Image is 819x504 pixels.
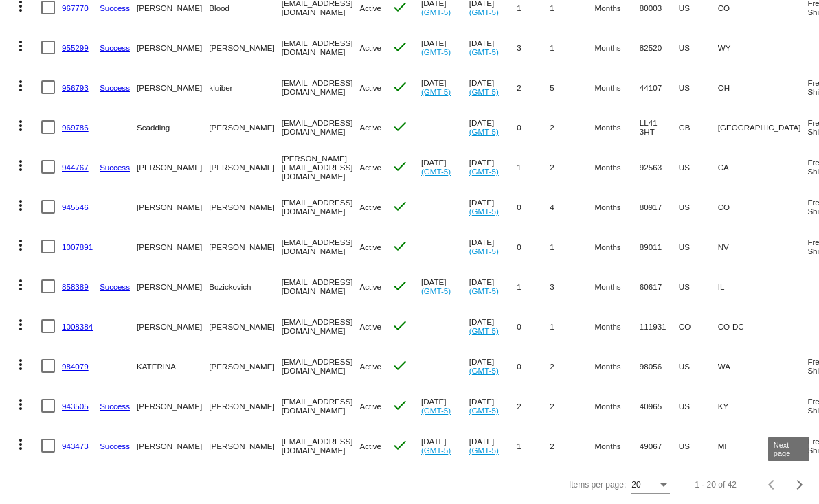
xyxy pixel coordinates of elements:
a: 967770 [62,3,89,12]
mat-icon: check [392,397,408,413]
mat-cell: US [679,426,718,466]
mat-cell: NV [718,227,808,266]
mat-cell: [EMAIL_ADDRESS][DOMAIN_NAME] [282,27,360,67]
mat-icon: check [392,357,408,374]
mat-cell: 1 [517,266,550,306]
mat-cell: [PERSON_NAME] [209,386,281,426]
mat-icon: check [392,437,408,453]
mat-cell: [PERSON_NAME] [209,147,281,187]
mat-cell: [DATE] [469,107,517,147]
mat-cell: [DATE] [469,227,517,266]
mat-cell: [EMAIL_ADDRESS][DOMAIN_NAME] [282,306,360,346]
mat-cell: [DATE] [469,386,517,426]
mat-cell: 92563 [640,147,679,187]
mat-cell: Months [595,346,640,386]
mat-cell: US [679,187,718,227]
mat-cell: GB [679,107,718,147]
mat-cell: [EMAIL_ADDRESS][DOMAIN_NAME] [282,266,360,306]
a: Success [100,43,130,52]
a: (GMT-5) [469,247,499,255]
mat-cell: [PERSON_NAME][EMAIL_ADDRESS][DOMAIN_NAME] [282,147,360,187]
mat-cell: Months [595,147,640,187]
mat-cell: 1 [550,306,594,346]
mat-cell: 1 [550,227,594,266]
a: (GMT-5) [469,446,499,455]
mat-cell: [EMAIL_ADDRESS][DOMAIN_NAME] [282,227,360,266]
mat-cell: [EMAIL_ADDRESS][DOMAIN_NAME] [282,187,360,227]
mat-cell: Months [595,227,640,266]
mat-cell: US [679,346,718,386]
mat-cell: 111931 [640,306,679,346]
a: (GMT-5) [421,406,451,415]
mat-cell: Months [595,187,640,227]
mat-cell: [DATE] [469,266,517,306]
mat-cell: IL [718,266,808,306]
mat-cell: KATERINA [137,346,209,386]
a: (GMT-5) [421,446,451,455]
mat-cell: [DATE] [469,426,517,466]
mat-icon: check [392,317,408,334]
mat-cell: [PERSON_NAME] [137,426,209,466]
mat-icon: more_vert [12,317,29,333]
a: (GMT-5) [469,87,499,96]
a: 955299 [62,43,89,52]
mat-cell: Months [595,266,640,306]
span: Active [359,203,381,211]
mat-cell: [EMAIL_ADDRESS][DOMAIN_NAME] [282,386,360,426]
mat-icon: more_vert [12,436,29,453]
mat-cell: 98056 [640,346,679,386]
a: (GMT-5) [469,207,499,216]
span: Active [359,163,381,172]
mat-cell: 1 [517,147,550,187]
a: Success [100,282,130,291]
mat-cell: [DATE] [469,346,517,386]
a: (GMT-5) [469,8,499,16]
mat-cell: 80917 [640,187,679,227]
mat-cell: 0 [517,107,550,147]
mat-cell: 2 [550,147,594,187]
mat-cell: [PERSON_NAME] [209,346,281,386]
a: 984079 [62,362,89,371]
button: Next page [786,471,814,499]
mat-cell: [EMAIL_ADDRESS][DOMAIN_NAME] [282,346,360,386]
mat-icon: more_vert [12,157,29,174]
a: (GMT-5) [421,167,451,176]
a: (GMT-5) [421,8,451,16]
mat-cell: CO [679,306,718,346]
mat-cell: OH [718,67,808,107]
mat-cell: 2 [517,67,550,107]
mat-icon: more_vert [12,237,29,253]
a: (GMT-5) [469,326,499,335]
mat-cell: 1 [517,426,550,466]
mat-cell: WY [718,27,808,67]
a: 944767 [62,163,89,172]
a: (GMT-5) [469,286,499,295]
mat-cell: [PERSON_NAME] [137,266,209,306]
mat-cell: Months [595,306,640,346]
span: Active [359,123,381,132]
mat-icon: check [392,277,408,294]
mat-cell: US [679,147,718,187]
a: Success [100,163,130,172]
a: (GMT-5) [421,286,451,295]
mat-cell: [DATE] [421,386,469,426]
mat-cell: [PERSON_NAME] [137,27,209,67]
span: Active [359,83,381,92]
mat-icon: check [392,198,408,214]
span: Active [359,362,381,371]
mat-cell: 0 [517,227,550,266]
mat-select: Items per page: [631,481,670,490]
mat-cell: Months [595,27,640,67]
mat-cell: [DATE] [469,27,517,67]
mat-cell: 40965 [640,386,679,426]
a: 943505 [62,402,89,411]
a: Success [100,402,130,411]
mat-cell: 3 [550,266,594,306]
a: 943473 [62,442,89,450]
div: 1 - 20 of 42 [695,480,737,490]
mat-cell: Months [595,67,640,107]
mat-cell: [PERSON_NAME] [137,147,209,187]
mat-cell: WA [718,346,808,386]
mat-cell: [DATE] [421,67,469,107]
mat-icon: check [392,78,408,95]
